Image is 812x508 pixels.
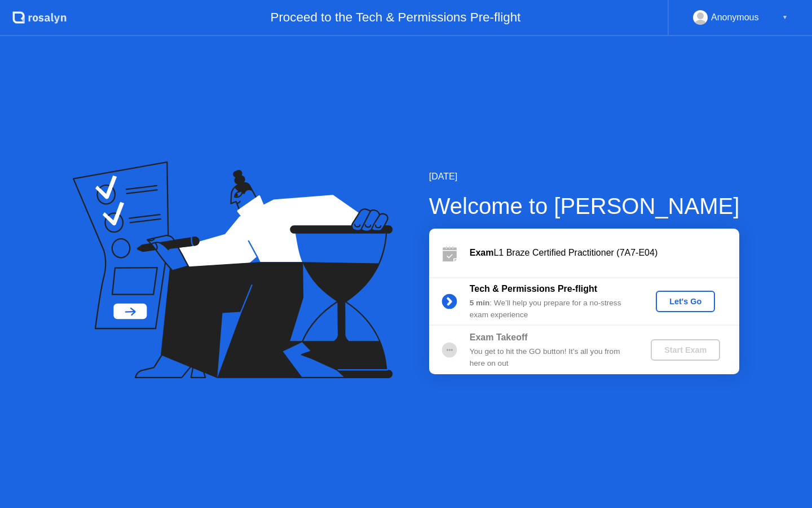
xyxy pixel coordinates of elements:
b: Tech & Permissions Pre-flight [470,284,597,294]
div: : We’ll help you prepare for a no-stress exam experience [470,297,632,321]
div: Let's Go [660,297,710,306]
div: You get to hit the GO button! It’s all you from here on out [470,346,632,369]
div: L1 Braze Certified Practitioner (7A7-E04) [470,246,739,260]
div: Welcome to [PERSON_NAME] [429,189,740,223]
b: 5 min [470,299,490,307]
div: [DATE] [429,170,740,183]
button: Let's Go [656,291,715,312]
button: Start Exam [651,339,720,361]
div: Start Exam [655,345,716,354]
b: Exam Takeoff [470,332,528,342]
div: ▼ [782,10,788,25]
div: Anonymous [711,10,759,25]
b: Exam [470,248,494,257]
